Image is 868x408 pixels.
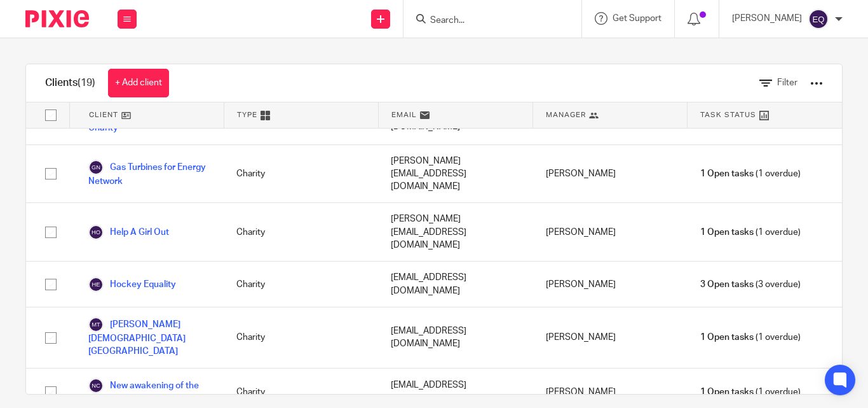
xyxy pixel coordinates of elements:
div: Charity [224,203,378,261]
span: (1 overdue) [700,226,801,239]
a: Help A Girl Out [88,225,169,240]
img: svg%3E [808,9,829,29]
a: Hockey Equality [88,277,176,292]
span: Manager [546,109,586,120]
p: [PERSON_NAME] [732,12,802,25]
span: (19) [78,78,95,88]
img: svg%3E [88,317,104,332]
img: svg%3E [88,225,104,240]
a: [PERSON_NAME][DEMOGRAPHIC_DATA] [GEOGRAPHIC_DATA] [88,317,211,358]
div: [PERSON_NAME] [533,203,688,261]
span: Get Support [613,14,661,23]
span: Type [237,109,257,120]
span: (1 overdue) [700,386,801,398]
a: Gas Turbines for Energy Network [88,160,211,188]
span: (3 overdue) [700,278,801,291]
span: 1 Open tasks [700,331,754,344]
div: [PERSON_NAME] [533,262,688,307]
span: Email [391,109,417,120]
div: [PERSON_NAME] [533,307,688,368]
span: Client [89,109,118,120]
img: svg%3E [88,378,104,393]
div: Charity [224,145,378,203]
img: svg%3E [88,277,104,292]
span: 1 Open tasks [700,167,754,180]
span: (1 overdue) [700,167,801,180]
a: + Add client [108,69,169,97]
div: [EMAIL_ADDRESS][DOMAIN_NAME] [378,262,532,307]
span: Filter [777,78,797,87]
input: Search [429,15,543,27]
img: svg%3E [88,160,104,175]
div: [PERSON_NAME][EMAIL_ADDRESS][DOMAIN_NAME] [378,203,532,261]
img: Pixie [25,10,89,27]
span: Task Status [700,109,756,120]
span: 1 Open tasks [700,226,754,239]
div: [EMAIL_ADDRESS][DOMAIN_NAME] [378,307,532,368]
div: [PERSON_NAME][EMAIL_ADDRESS][DOMAIN_NAME] [378,145,532,203]
span: 3 Open tasks [700,278,754,291]
input: Select all [39,103,63,127]
span: 1 Open tasks [700,386,754,398]
h1: Clients [45,76,95,90]
div: Charity [224,262,378,307]
a: New awakening of the church [88,378,211,406]
div: [PERSON_NAME] [533,145,688,203]
span: (1 overdue) [700,331,801,344]
div: Charity [224,307,378,368]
